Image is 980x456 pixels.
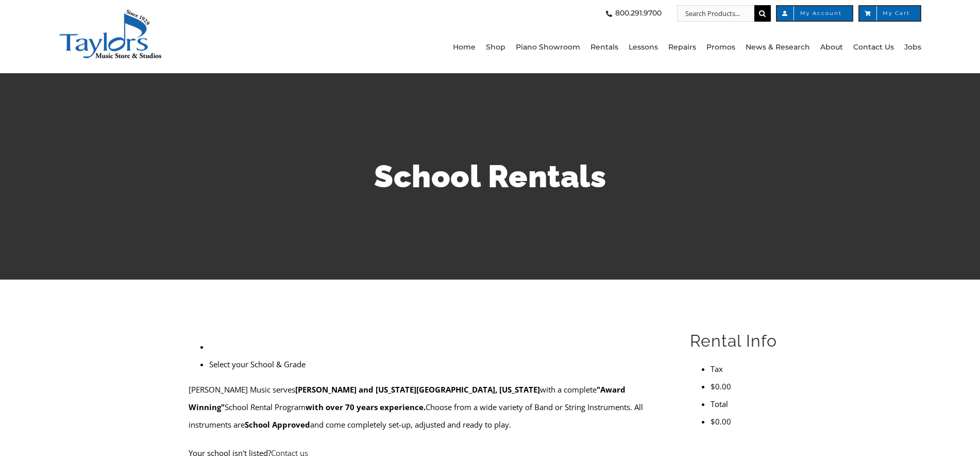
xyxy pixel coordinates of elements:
[904,39,921,56] span: Jobs
[516,39,580,56] span: Piano Showroom
[295,384,540,395] strong: [PERSON_NAME] and [US_STATE][GEOGRAPHIC_DATA], [US_STATE]
[746,22,810,73] a: News & Research
[603,5,662,22] a: 800.291.9700
[590,39,618,56] span: Rentals
[453,22,476,73] a: Home
[711,360,791,378] li: Tax
[858,5,921,22] a: My Cart
[711,378,791,395] li: $0.00
[615,5,662,22] span: 800.291.9700
[820,39,843,56] span: About
[516,22,580,73] a: Piano Showroom
[668,39,696,56] span: Repairs
[820,22,843,73] a: About
[245,419,310,430] strong: School Approved
[590,22,618,73] a: Rentals
[668,22,696,73] a: Repairs
[59,8,162,18] a: taylors-music-store-west-chester
[746,39,810,56] span: News & Research
[706,39,735,56] span: Promos
[904,22,921,73] a: Jobs
[283,5,921,22] nav: Top Right
[486,22,505,73] a: Shop
[209,355,666,373] li: Select your School & Grade
[711,395,791,413] li: Total
[690,330,791,352] h2: Rental Info
[711,413,791,430] li: $0.00
[787,11,842,16] span: My Account
[306,402,426,412] strong: with over 70 years experience.
[677,5,754,22] input: Search Products...
[706,22,735,73] a: Promos
[486,39,505,56] span: Shop
[629,39,658,56] span: Lessons
[283,22,921,73] nav: Main Menu
[853,22,894,73] a: Contact Us
[629,22,658,73] a: Lessons
[853,39,894,56] span: Contact Us
[189,381,666,433] p: [PERSON_NAME] Music serves with a complete School Rental Program Choose from a wide variety of Ba...
[776,5,853,22] a: My Account
[189,155,791,198] h1: School Rentals
[453,39,476,56] span: Home
[754,5,771,22] input: Search
[870,11,910,16] span: My Cart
